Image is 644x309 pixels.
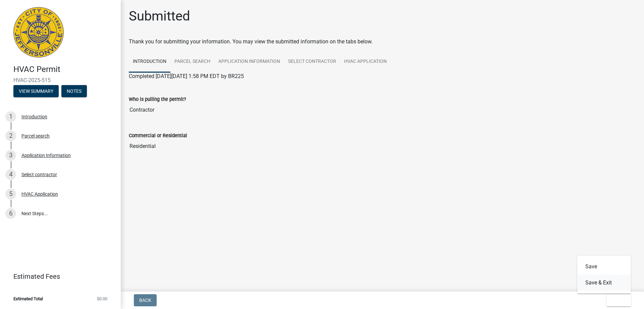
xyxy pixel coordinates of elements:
[129,133,187,138] label: Commercial or Residential
[170,51,214,73] a: Parcel search
[577,256,631,294] div: Exit
[5,270,110,283] a: Estimated Fees
[129,51,170,73] a: Introduction
[129,8,190,24] h1: Submitted
[5,111,16,122] div: 1
[13,85,59,97] button: View Summary
[21,133,50,138] div: Parcel search
[13,65,115,74] h4: HVAC Permit
[612,298,622,303] span: Exit
[5,150,16,161] div: 3
[13,77,107,83] span: HVAC-2025-515
[5,189,16,199] div: 5
[61,89,87,94] wm-modal-confirm: Notes
[21,153,71,158] div: Application Information
[139,298,151,303] span: Back
[129,97,186,102] label: Who is pulling the permit?
[134,294,157,306] button: Back
[214,51,284,73] a: Application Information
[340,51,391,73] a: HVAC Application
[284,51,340,73] a: Select contractor
[606,294,631,306] button: Exit
[21,114,47,119] div: Introduction
[13,89,59,94] wm-modal-confirm: Summary
[21,192,58,196] div: HVAC Application
[61,85,87,97] button: Notes
[577,259,631,275] button: Save
[129,73,244,79] span: Completed [DATE][DATE] 1:58 PM EDT by BR225
[5,130,16,141] div: 2
[129,38,636,46] div: Thank you for submitting your information. You may view the submitted information on the tabs below.
[13,7,64,57] img: City of Jeffersonville, Indiana
[13,297,43,301] span: Estimated Total
[577,275,631,291] button: Save & Exit
[21,172,57,177] div: Select contractor
[5,208,16,219] div: 6
[97,297,107,301] span: $0.00
[5,169,16,180] div: 4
